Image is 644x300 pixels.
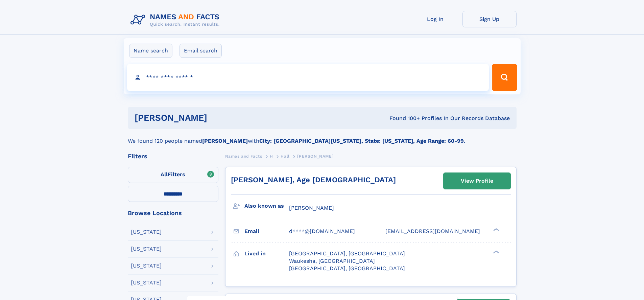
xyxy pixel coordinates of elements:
[289,265,405,272] span: [GEOGRAPHIC_DATA], [GEOGRAPHIC_DATA]
[298,115,510,122] div: Found 100+ Profiles In Our Records Database
[492,64,517,91] button: Search Button
[444,173,510,189] a: View Profile
[244,200,289,212] h3: Also known as
[161,171,168,178] span: All
[128,129,517,145] div: We found 120 people named with .
[244,226,289,237] h3: Email
[281,152,289,160] a: Hall
[225,152,262,160] a: Names and Facts
[231,176,396,184] a: [PERSON_NAME], Age [DEMOGRAPHIC_DATA]
[408,11,462,27] a: Log In
[462,11,517,27] a: Sign Up
[135,114,299,122] h1: [PERSON_NAME]
[289,205,334,211] span: [PERSON_NAME]
[202,138,248,144] b: [PERSON_NAME]
[128,11,225,29] img: Logo Names and Facts
[128,210,218,216] div: Browse Locations
[281,154,289,159] span: Hall
[180,44,222,58] label: Email search
[244,248,289,259] h3: Lived in
[259,138,464,144] b: City: [GEOGRAPHIC_DATA][US_STATE], State: [US_STATE], Age Range: 60-99
[270,154,273,159] span: H
[492,228,500,232] div: ❯
[127,64,489,91] input: search input
[289,250,405,257] span: [GEOGRAPHIC_DATA], [GEOGRAPHIC_DATA]
[131,246,162,252] div: [US_STATE]
[128,167,218,183] label: Filters
[492,250,500,254] div: ❯
[131,263,162,269] div: [US_STATE]
[128,153,218,159] div: Filters
[461,173,493,189] div: View Profile
[131,280,162,285] div: [US_STATE]
[385,228,480,234] span: [EMAIL_ADDRESS][DOMAIN_NAME]
[270,152,273,160] a: H
[131,229,162,235] div: [US_STATE]
[289,258,375,264] span: Waukesha, [GEOGRAPHIC_DATA]
[297,154,333,159] span: [PERSON_NAME]
[129,44,172,58] label: Name search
